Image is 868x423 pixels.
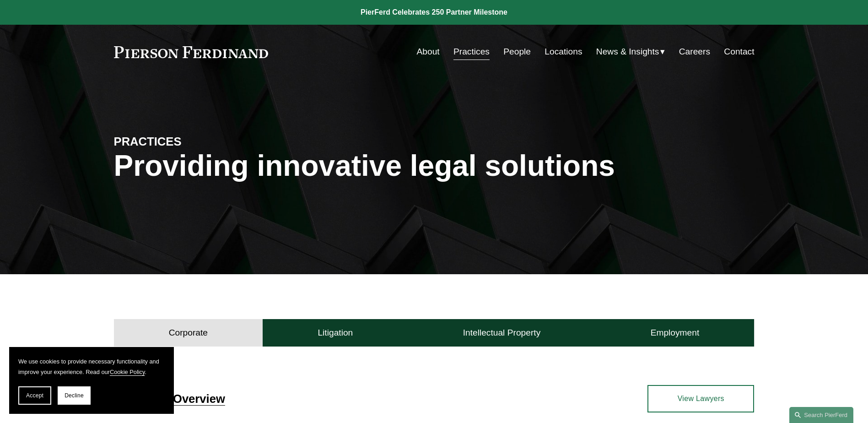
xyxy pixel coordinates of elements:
[18,386,51,405] button: Accept
[110,369,145,375] a: Cookie Policy
[114,392,225,405] a: Corporate Overview
[169,327,208,338] h4: Corporate
[114,134,274,149] h4: PRACTICES
[503,43,531,60] a: People
[463,327,541,338] h4: Intellectual Property
[18,356,165,377] p: We use cookies to provide necessary functionality and improve your experience. Read our .
[651,327,700,338] h4: Employment
[596,43,665,60] a: folder dropdown
[596,44,659,60] span: News & Insights
[26,392,43,399] span: Accept
[679,43,710,60] a: Careers
[647,385,754,412] a: View Lawyers
[58,386,91,405] button: Decline
[417,43,440,60] a: About
[789,407,853,423] a: Search this site
[318,327,353,338] h4: Litigation
[65,392,84,399] span: Decline
[724,43,754,60] a: Contact
[9,347,174,414] section: Cookie banner
[114,149,755,183] h1: Providing innovative legal solutions
[545,43,582,60] a: Locations
[453,43,490,60] a: Practices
